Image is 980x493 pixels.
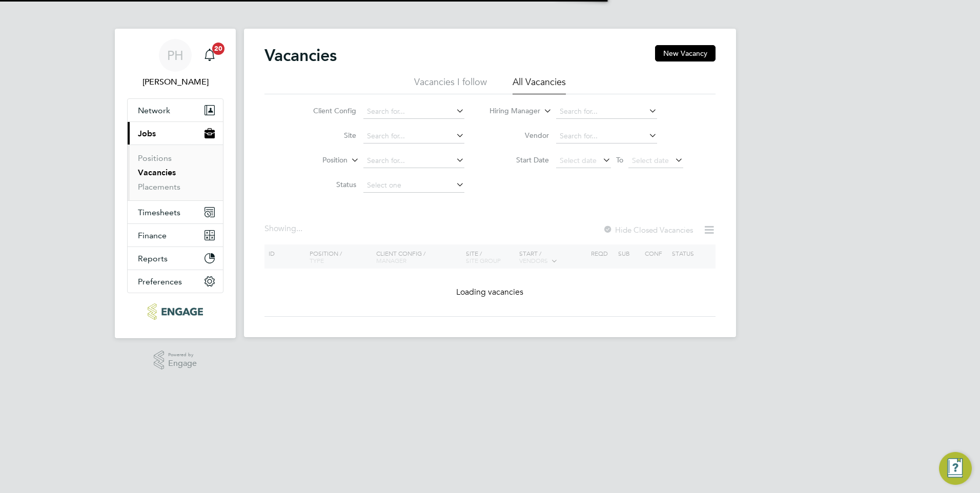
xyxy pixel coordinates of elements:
[167,49,183,62] span: PH
[363,178,464,193] input: Select one
[138,231,167,240] span: Finance
[128,270,223,293] button: Preferences
[128,224,223,246] button: Finance
[138,182,180,192] a: Placements
[490,131,549,140] label: Vendor
[128,201,223,223] button: Timesheets
[128,247,223,270] button: Reports
[127,39,223,88] a: PH[PERSON_NAME]
[297,131,356,140] label: Site
[490,155,549,165] label: Start Date
[513,76,566,94] li: All Vacancies
[296,223,302,234] span: ...
[168,351,197,359] span: Powered by
[632,156,669,165] span: Select date
[138,168,176,177] a: Vacancies
[128,99,223,121] button: Network
[138,153,172,163] a: Positions
[154,351,197,370] a: Powered byEngage
[556,105,657,119] input: Search for...
[138,254,168,263] span: Reports
[199,39,220,72] a: 20
[939,452,972,485] button: Engage Resource Center
[127,76,223,88] span: Philip Hall
[168,359,197,368] span: Engage
[289,155,348,166] label: Position
[127,303,223,320] a: Go to home page
[613,153,626,167] span: To
[603,225,693,235] label: Hide Closed Vacancies
[264,45,337,66] h2: Vacancies
[138,129,156,138] span: Jobs
[655,45,716,61] button: New Vacancy
[138,208,180,217] span: Timesheets
[297,106,356,115] label: Client Config
[128,122,223,145] button: Jobs
[560,156,597,165] span: Select date
[264,223,304,234] div: Showing
[212,43,224,55] span: 20
[297,180,356,189] label: Status
[363,129,464,143] input: Search for...
[414,76,487,94] li: Vacancies I follow
[115,29,236,338] nav: Main navigation
[148,303,202,320] img: ncclondon-logo-retina.png
[363,105,464,119] input: Search for...
[128,145,223,200] div: Jobs
[138,277,182,286] span: Preferences
[481,106,540,116] label: Hiring Manager
[138,106,170,115] span: Network
[363,154,464,168] input: Search for...
[556,129,657,143] input: Search for...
